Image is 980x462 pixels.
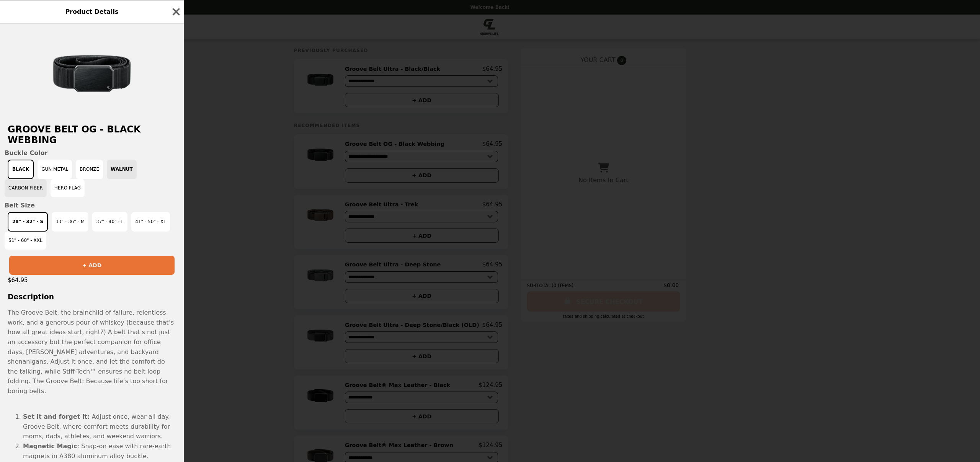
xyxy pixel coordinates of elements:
[38,160,72,179] button: Gun Metal
[52,212,88,232] button: 33" - 36" - M
[9,256,175,275] button: + ADD
[28,31,156,116] img: Black / 28" - 32" - S
[5,179,47,197] button: Carbon Fiber
[76,160,103,179] button: Bronze
[65,8,118,15] span: Product Details
[5,202,179,209] span: Belt Size
[8,160,34,179] button: Black
[5,232,46,250] button: 51" - 60" - XXL
[5,149,179,157] span: Buckle Color
[23,413,90,420] b: Set it and forget it:
[51,179,85,197] button: Hero Flag
[8,308,176,396] div: The Groove Belt, the brainchild of failure, relentless work, and a generous pour of whiskey (beca...
[8,212,48,232] button: 28" - 32" - S
[92,212,127,232] button: 37" - 40" - L
[23,412,176,441] li: Adjust once, wear all day. Groove Belt, where comfort meets durability for moms, dads, athletes, ...
[23,442,77,450] b: Magnetic Magic
[131,212,170,232] button: 41" - 50" - XL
